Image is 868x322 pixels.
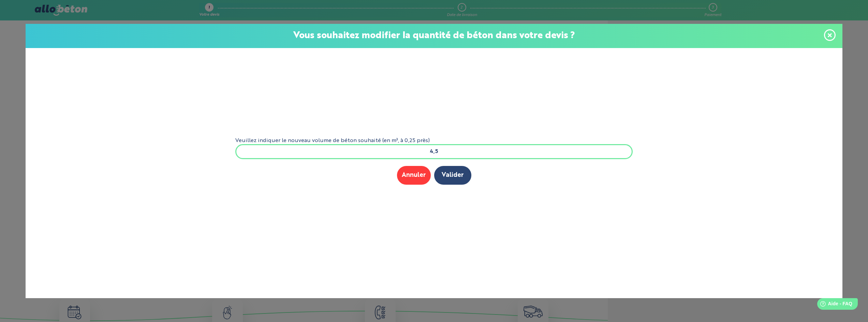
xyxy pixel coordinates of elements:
[397,166,431,185] button: Annuler
[32,31,836,41] p: Vous souhaitez modifier la quantité de béton dans votre devis ?
[235,138,633,144] label: Veuillez indiquer le nouveau volume de béton souhaité (en m³, à 0,25 près)
[807,295,860,315] iframe: Help widget launcher
[434,166,471,185] button: Valider
[235,144,633,159] input: xxx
